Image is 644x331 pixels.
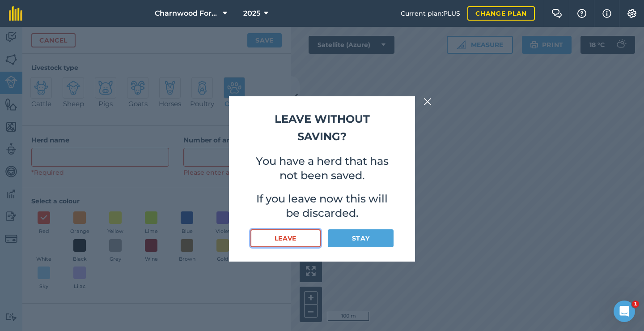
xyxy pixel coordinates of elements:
[401,9,460,18] span: Current plan : PLUS
[576,9,587,18] img: A question mark icon
[250,111,394,145] h2: Leave without saving?
[614,301,635,322] iframe: Intercom live chat
[250,192,394,220] p: If you leave now this will be discarded.
[467,6,535,21] a: Change plan
[243,8,260,19] span: 2025
[632,301,639,308] span: 1
[551,9,562,18] img: Two speech bubbles overlapping with the left bubble in the forefront
[9,6,22,21] img: fieldmargin Logo
[602,8,611,19] img: svg+xml;base64,PHN2ZyB4bWxucz0iaHR0cDovL3d3dy53My5vcmcvMjAwMC9zdmciIHdpZHRoPSIxNyIgaGVpZ2h0PSIxNy...
[250,154,394,183] p: You have a herd that has not been saved.
[424,96,432,107] img: svg+xml;base64,PHN2ZyB4bWxucz0iaHR0cDovL3d3dy53My5vcmcvMjAwMC9zdmciIHdpZHRoPSIyMiIgaGVpZ2h0PSIzMC...
[250,229,321,247] button: Leave
[155,8,219,19] span: Charnwood Forest Alpacas
[328,229,394,247] button: Stay
[627,9,637,18] img: A cog icon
